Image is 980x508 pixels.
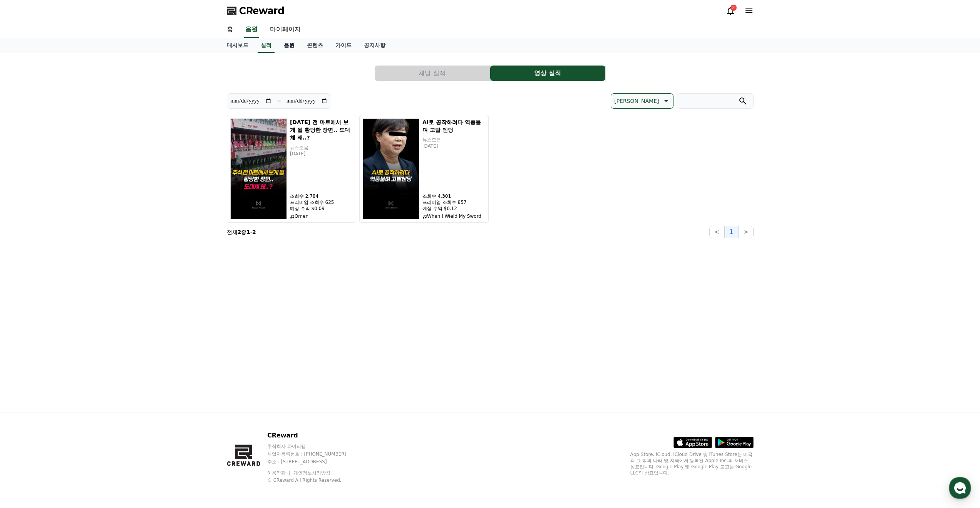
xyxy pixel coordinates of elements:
[221,38,255,53] a: 대시보드
[293,470,330,476] a: 개인정보처리방침
[290,151,353,157] p: [DATE]
[227,115,356,223] button: 추석 전 마트에서 보게 될 황당한 장면.. 도대체 왜..? [DATE] 전 마트에서 보게 될 황당한 장면.. 도대체 왜..? 뉴스모음 [DATE] 조회수 2,784 프리미엄 ...
[258,38,275,53] a: 실적
[301,38,329,53] a: 콘텐츠
[290,205,353,212] p: 예상 수익 $0.09
[290,199,353,205] p: 프리미엄 조회수 625
[244,22,259,38] a: 음원
[726,6,735,15] a: 2
[290,193,353,199] p: 조회수 2,784
[490,66,605,81] button: 영상 실적
[267,477,361,483] p: © CReward All Rights Reserved.
[375,66,490,81] a: 채널 실적
[709,226,724,238] button: <
[267,451,361,457] p: 사업자등록번호 : [PHONE_NUMBER]
[221,22,239,38] a: 홈
[276,96,281,106] p: ~
[70,256,80,262] span: 대화
[264,22,307,38] a: 마이페이지
[630,451,754,476] p: App Store, iCloud, iCloud Drive 및 iTunes Store는 미국과 그 밖의 나라 및 지역에서 등록된 Apple Inc.의 서비스 상표입니다. Goo...
[614,96,659,106] p: [PERSON_NAME]
[422,199,485,205] p: 프리미엄 조회수 857
[290,145,353,151] p: 뉴스모음
[239,5,285,17] span: CReward
[738,226,753,238] button: >
[375,66,490,81] button: 채널 실적
[422,118,485,134] h5: AI로 공작하려다 역풍불며 고발 엔딩
[99,244,148,264] a: 설정
[267,443,361,449] p: 주식회사 와이피랩
[358,38,392,53] a: 공지사항
[119,256,128,262] span: 설정
[359,115,489,223] button: AI로 공작하려다 역풍불며 고발 엔딩 AI로 공작하려다 역풍불며 고발 엔딩 뉴스모음 [DATE] 조회수 4,301 프리미엄 조회수 857 예상 수익 $0.12 When I W...
[290,213,353,219] p: Omen
[724,226,738,238] button: 1
[267,431,361,440] p: CReward
[227,228,256,236] p: 전체 중 -
[422,137,485,143] p: 뉴스모음
[422,143,485,149] p: [DATE]
[252,229,256,235] strong: 2
[611,93,673,109] button: [PERSON_NAME]
[363,118,419,219] img: AI로 공작하려다 역풍불며 고발 엔딩
[227,5,285,17] a: CReward
[422,213,485,219] p: When I Wield My Sword
[267,459,361,465] p: 주소 : [STREET_ADDRESS]
[2,244,51,264] a: 홈
[329,38,358,53] a: 가이드
[230,118,287,219] img: 추석 전 마트에서 보게 될 황당한 장면.. 도대체 왜..?
[246,229,250,235] strong: 1
[24,256,29,262] span: 홈
[238,229,241,235] strong: 2
[422,205,485,212] p: 예상 수익 $0.12
[422,193,485,199] p: 조회수 4,301
[267,470,291,476] a: 이용약관
[51,244,99,264] a: 대화
[730,5,737,11] div: 2
[290,118,353,141] h5: [DATE] 전 마트에서 보게 될 황당한 장면.. 도대체 왜..?
[278,38,301,53] a: 음원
